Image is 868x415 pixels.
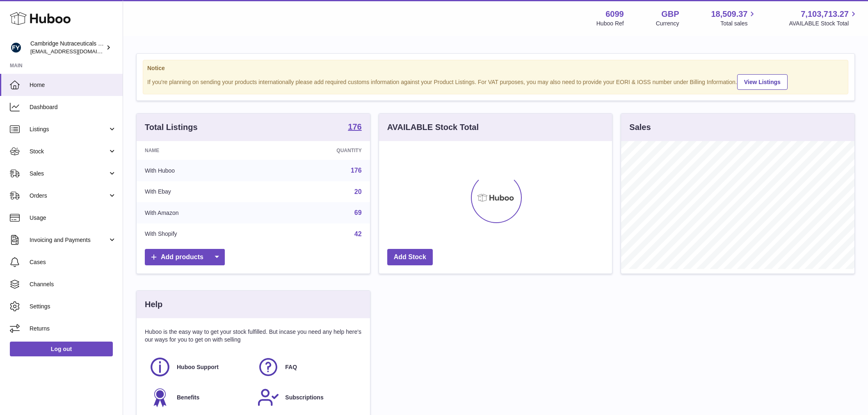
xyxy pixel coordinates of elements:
[789,9,858,27] a: 7,103,713.27 AVAILABLE Stock Total
[720,20,757,27] span: Total sales
[351,167,362,174] a: 176
[145,328,362,344] p: Huboo is the easy way to get your stock fulfilled. But incase you need any help here's our ways f...
[147,73,844,90] div: If you're planning on sending your products internationally please add required customs informati...
[137,202,264,223] td: With Amazon
[387,249,433,266] a: Add Stock
[354,230,362,237] a: 42
[656,20,679,27] div: Currency
[10,41,22,54] img: huboo@camnutra.com
[596,20,624,27] div: Huboo Ref
[30,280,116,288] span: Channels
[737,74,788,90] a: View Listings
[30,81,116,89] span: Home
[285,394,323,401] span: Subscriptions
[30,258,116,266] span: Cases
[257,356,357,378] a: FAQ
[145,122,198,133] h3: Total Listings
[711,9,757,27] a: 18,509.37 Total sales
[257,386,357,408] a: Subscriptions
[285,363,297,371] span: FAQ
[30,40,104,55] div: Cambridge Nutraceuticals Ltd
[177,394,199,401] span: Benefits
[30,125,108,133] span: Listings
[711,9,747,20] span: 18,509.37
[147,64,844,72] strong: Notice
[137,181,264,203] td: With Ebay
[30,303,116,310] span: Settings
[801,9,849,20] span: 7,103,713.27
[149,386,249,408] a: Benefits
[149,356,249,378] a: Huboo Support
[137,160,264,181] td: With Huboo
[789,20,858,27] span: AVAILABLE Stock Total
[30,214,116,222] span: Usage
[348,123,361,131] strong: 176
[387,122,479,133] h3: AVAILABLE Stock Total
[661,9,679,20] strong: GBP
[30,325,116,333] span: Returns
[30,192,108,200] span: Orders
[264,141,370,160] th: Quantity
[30,103,116,111] span: Dashboard
[354,209,362,216] a: 69
[145,299,162,310] h3: Help
[30,236,108,244] span: Invoicing and Payments
[137,223,264,245] td: With Shopify
[137,141,264,160] th: Name
[177,363,219,371] span: Huboo Support
[30,170,108,178] span: Sales
[30,48,121,55] span: [EMAIL_ADDRESS][DOMAIN_NAME]
[605,9,624,20] strong: 6099
[145,249,225,266] a: Add products
[348,123,361,132] a: 176
[629,122,651,133] h3: Sales
[10,342,113,356] a: Log out
[30,148,108,155] span: Stock
[354,188,362,195] a: 20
